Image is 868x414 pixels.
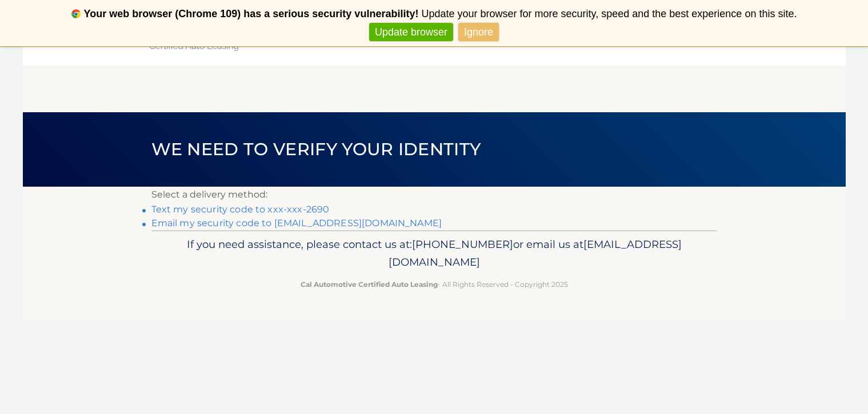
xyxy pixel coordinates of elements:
b: Your web browser (Chrome 109) has a serious security vulnerability! [84,8,419,19]
a: Text my security code to xxx-xxx-2690 [151,204,330,215]
p: If you need assistance, please contact us at: or email us at [159,235,710,272]
strong: Cal Automotive Certified Auto Leasing [301,280,438,289]
p: - All Rights Reserved - Copyright 2025 [159,278,710,290]
span: Update your browser for more security, speed and the best experience on this site. [421,8,797,19]
a: Ignore [458,23,499,42]
a: Email my security code to [EMAIL_ADDRESS][DOMAIN_NAME] [151,218,442,228]
p: Select a delivery method: [151,187,717,203]
span: We need to verify your identity [151,139,481,160]
span: [PHONE_NUMBER] [412,238,513,251]
a: Update browser [369,23,453,42]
